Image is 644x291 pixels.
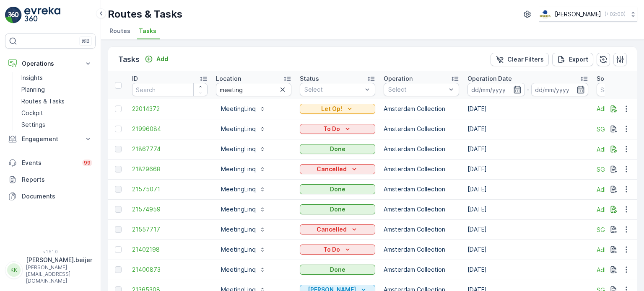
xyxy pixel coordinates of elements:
[221,205,256,214] p: MeetingLinq
[463,239,592,260] td: [DATE]
[216,243,271,256] button: MeetingLinq
[26,256,92,264] p: [PERSON_NAME].beijer
[330,145,345,153] p: Done
[5,7,22,23] img: logo
[491,53,549,66] button: Clear Filters
[221,245,256,254] p: MeetingLinq
[115,246,122,253] div: Toggle Row Selected
[139,27,156,35] span: Tasks
[21,121,45,129] p: Settings
[300,224,375,234] button: Cancelled
[132,75,138,83] p: ID
[18,119,96,131] a: Settings
[388,85,446,94] p: Select
[539,10,551,19] img: basis-logo_rgb2x.png
[132,205,208,214] a: 21574959
[467,75,512,83] p: Operation Date
[317,165,347,173] p: Cancelled
[300,124,375,134] button: To Do
[463,159,592,179] td: [DATE]
[569,55,588,64] p: Export
[132,165,208,173] a: 21829668
[5,171,96,188] a: Reports
[18,95,96,107] a: Routes & Tasks
[221,165,256,173] p: MeetingLinq
[384,245,459,254] p: Amsterdam Collection
[115,266,122,273] div: Toggle Row Selected
[5,55,96,72] button: Operations
[216,122,271,136] button: MeetingLinq
[330,185,345,193] p: Done
[132,185,208,193] a: 21575071
[132,265,208,274] a: 21400873
[21,74,43,82] p: Insights
[463,219,592,239] td: [DATE]
[115,166,122,173] div: Toggle Row Selected
[216,142,271,156] button: MeetingLinq
[330,205,345,214] p: Done
[384,225,459,234] p: Amsterdam Collection
[552,53,593,66] button: Export
[115,126,122,132] div: Toggle Row Selected
[555,10,601,18] p: [PERSON_NAME]
[5,131,96,147] button: Engagement
[323,245,340,254] p: To Do
[81,38,90,44] p: ⌘B
[467,83,525,96] input: dd/mm/yyyy
[115,206,122,213] div: Toggle Row Selected
[300,265,375,275] button: Done
[221,185,256,193] p: MeetingLinq
[216,183,271,196] button: MeetingLinq
[216,162,271,176] button: MeetingLinq
[115,186,122,193] div: Toggle Row Selected
[384,145,459,153] p: Amsterdam Collection
[539,7,637,22] button: [PERSON_NAME](+02:00)
[463,179,592,199] td: [DATE]
[141,54,171,64] button: Add
[605,11,626,18] p: ( +02:00 )
[597,75,617,83] p: Source
[507,55,544,64] p: Clear Filters
[323,125,340,133] p: To Do
[132,83,208,96] input: Search
[321,105,342,113] p: Let Op!
[463,199,592,219] td: [DATE]
[5,188,96,205] a: Documents
[132,245,208,254] a: 21402198
[463,119,592,139] td: [DATE]
[132,105,208,113] a: 22014372
[18,72,96,84] a: Insights
[216,102,271,116] button: MeetingLinq
[22,159,77,167] p: Events
[221,225,256,234] p: MeetingLinq
[384,75,413,83] p: Operation
[384,185,459,193] p: Amsterdam Collection
[21,97,65,106] p: Routes & Tasks
[26,264,92,284] p: [PERSON_NAME][EMAIL_ADDRESS][DOMAIN_NAME]
[22,175,92,184] p: Reports
[5,155,96,171] a: Events99
[300,245,375,255] button: To Do
[330,265,345,274] p: Done
[7,263,21,277] div: KK
[115,146,122,152] div: Toggle Row Selected
[221,145,256,153] p: MeetingLinq
[317,225,347,234] p: Cancelled
[531,83,589,96] input: dd/mm/yyyy
[22,192,92,201] p: Documents
[216,75,241,83] p: Location
[115,106,122,112] div: Toggle Row Selected
[300,204,375,214] button: Done
[5,256,96,284] button: KK[PERSON_NAME].beijer[PERSON_NAME][EMAIL_ADDRESS][DOMAIN_NAME]
[21,109,43,117] p: Cockpit
[132,125,208,133] span: 21996084
[463,99,592,119] td: [DATE]
[132,225,208,234] a: 21557717
[384,165,459,173] p: Amsterdam Collection
[300,75,319,83] p: Status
